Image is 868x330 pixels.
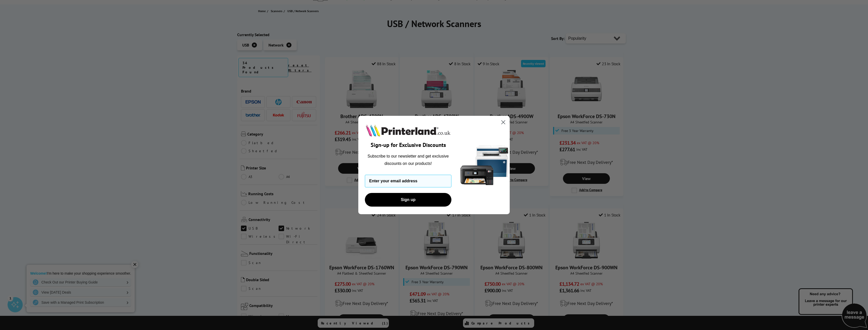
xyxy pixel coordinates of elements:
[365,175,451,187] input: Enter your email address
[365,193,451,207] button: Sign up
[368,154,449,165] span: Subscribe to our newsletter and get exclusive discounts on our products!
[365,123,451,138] img: Printerland.co.uk
[499,118,508,127] button: Close dialog
[459,116,510,214] img: 5290a21f-4df8-4860-95f4-ea1e8d0e8904.png
[371,141,446,148] span: Sign-up for Exclusive Discounts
